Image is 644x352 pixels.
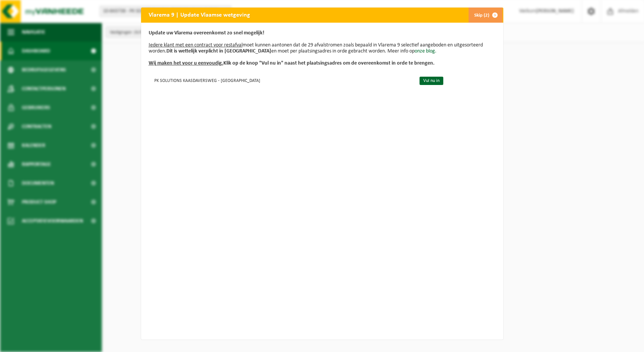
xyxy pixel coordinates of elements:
[420,77,443,85] a: Vul nu in
[468,8,503,23] button: Skip (2)
[149,60,435,66] b: Klik op de knop "Vul nu in" naast het plaatsingsadres om de overeenkomst in orde te brengen.
[149,74,413,86] td: PK SOLUTIONS KAASDAVERSWEG - [GEOGRAPHIC_DATA]
[149,60,223,66] u: Wij maken het voor u eenvoudig.
[149,42,243,48] u: Iedere klant met een contract voor restafval
[149,30,264,36] b: Update uw Vlarema overeenkomst zo snel mogelijk!
[415,48,437,54] a: onze blog.
[141,8,258,22] h2: Vlarema 9 | Update Vlaamse wetgeving
[149,30,496,66] p: moet kunnen aantonen dat de 29 afvalstromen zoals bepaald in Vlarema 9 selectief aangeboden en ui...
[166,48,271,54] b: Dit is wettelijk verplicht in [GEOGRAPHIC_DATA]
